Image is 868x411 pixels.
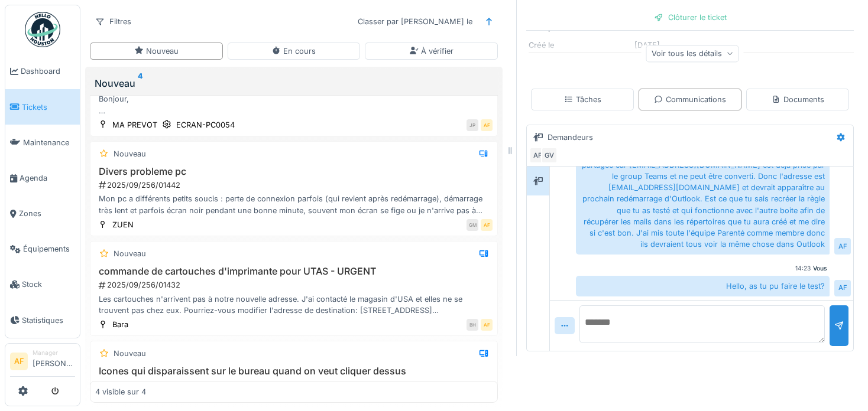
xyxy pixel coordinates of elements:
[22,315,75,326] span: Statistiques
[21,66,75,77] span: Dashboard
[5,302,80,338] a: Statistiques
[98,279,493,291] div: 2025/09/256/01432
[134,45,179,57] div: Nouveau
[481,119,493,131] div: AF
[564,94,601,105] div: Tâches
[795,264,811,273] div: 14:23
[467,119,478,131] div: JP
[654,94,726,105] div: Communications
[467,319,478,331] div: BH
[33,348,75,374] li: [PERSON_NAME]
[112,319,128,330] div: Bara
[33,348,75,357] div: Manager
[813,264,827,273] div: Vous
[95,166,493,177] h3: Divers probleme pc
[95,293,493,316] div: Les cartouches n'arrivent pas à notre nouvelle adresse. J'ai contacté le magasin d'USA et elles n...
[95,76,493,90] div: Nouveau
[5,196,80,231] a: Zones
[10,348,75,377] a: AF Manager[PERSON_NAME]
[541,147,558,164] div: GV
[112,119,157,131] div: MA PREVOT
[176,119,235,131] div: ECRAN-PC0054
[834,238,851,255] div: AF
[98,180,493,191] div: 2025/09/256/01442
[481,219,493,231] div: AF
[481,319,493,331] div: AF
[95,266,493,277] h3: commande de cartouches d'imprimante pour UTAS - URGENT
[95,193,493,216] div: Mon pc a différents petits soucis : perte de connexion parfois (qui revient après redémarrage), d...
[114,348,146,359] div: Nouveau
[114,248,146,259] div: Nouveau
[271,45,316,57] div: En cours
[90,13,137,30] div: Filtres
[10,353,28,370] li: AF
[23,137,75,148] span: Maintenance
[23,243,75,255] span: Équipements
[5,54,80,89] a: Dashboard
[5,267,80,302] a: Stock
[5,89,80,125] a: Tickets
[548,132,593,143] div: Demandeurs
[467,219,478,231] div: GM
[646,45,739,62] div: Voir tous les détails
[352,13,478,30] div: Classer par [PERSON_NAME] le
[772,94,824,105] div: Documents
[5,125,80,160] a: Maintenance
[834,280,851,296] div: AF
[95,93,493,116] div: Bonjour, Je n'arrive pas à me connecter sur l'ordinateur qui se trouve dans le bureau 101, pareil...
[112,219,134,230] div: ZUEN
[529,147,546,164] div: AF
[409,45,454,57] div: À vérifier
[19,208,75,219] span: Zones
[22,102,75,113] span: Tickets
[576,276,830,296] div: Hello, as tu pu faire le test?
[114,148,146,159] div: Nouveau
[95,366,493,377] h3: Icones qui disparaissent sur le bureau quand on veut cliquer dessus
[25,12,60,47] img: Badge_color-CXgf-gQk.svg
[576,143,830,255] div: [PERSON_NAME], j'ai finalement dû créer une nouvelle boite partagée car [EMAIL_ADDRESS][DOMAIN_NA...
[649,9,731,25] div: Clôturer le ticket
[138,76,142,90] sup: 4
[22,279,75,290] span: Stock
[20,172,75,184] span: Agenda
[5,160,80,195] a: Agenda
[95,386,146,397] div: 4 visible sur 4
[98,380,493,391] div: 2025/09/256/01394
[5,231,80,267] a: Équipements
